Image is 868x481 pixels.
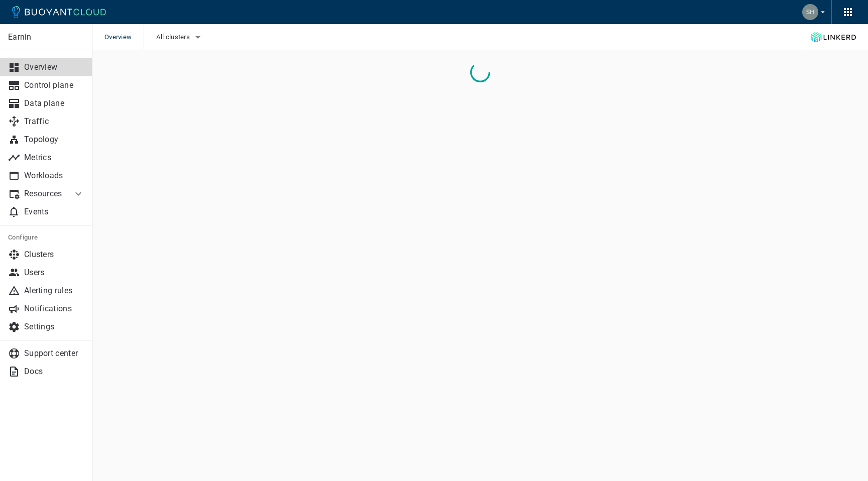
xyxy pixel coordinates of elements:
p: Data plane [24,98,84,108]
p: Support center [24,348,84,358]
p: Notifications [24,304,84,314]
p: Topology [24,135,84,145]
img: Shafiq [802,4,818,20]
span: All clusters [156,33,192,41]
p: Settings [24,322,84,332]
p: Overview [24,62,84,72]
p: Docs [24,367,84,377]
p: Workloads [24,171,84,181]
span: Overview [104,24,144,50]
p: Control plane [24,80,84,90]
p: Traffic [24,116,84,127]
p: Metrics [24,153,84,163]
p: Earnin [8,32,84,42]
p: Resources [24,189,64,199]
p: Events [24,207,84,217]
button: All clusters [156,30,204,45]
p: Users [24,268,84,278]
h5: Configure [8,233,84,242]
p: Clusters [24,250,84,260]
p: Alerting rules [24,286,84,296]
